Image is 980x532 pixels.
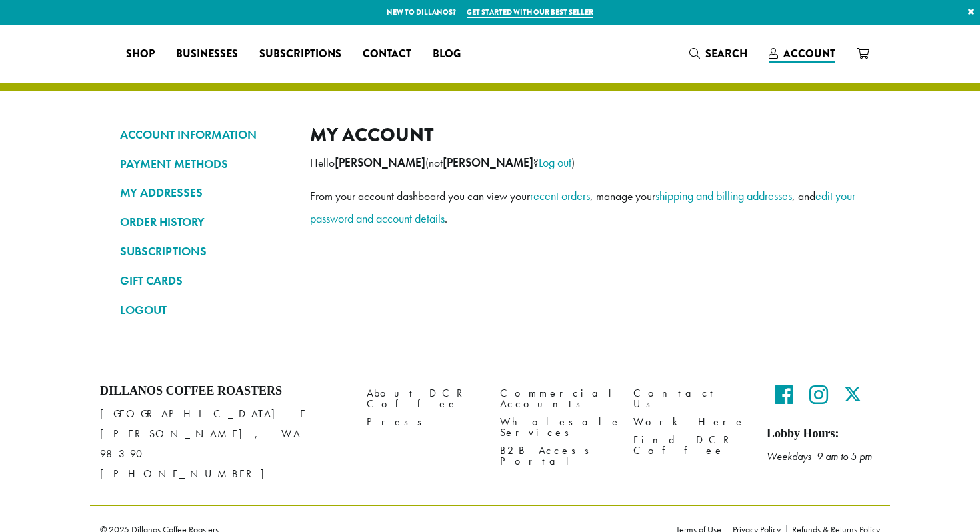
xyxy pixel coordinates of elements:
p: [GEOGRAPHIC_DATA] E [PERSON_NAME], WA 98390 [PHONE_NUMBER] [100,404,347,484]
a: Commercial Accounts [500,384,613,413]
h4: Dillanos Coffee Roasters [100,384,347,399]
span: Search [705,46,747,61]
a: Get started with our best seller [467,7,593,18]
a: Wholesale Services [500,413,613,442]
a: About DCR Coffee [367,384,480,413]
p: From your account dashboard you can view your , manage your , and . [310,185,860,230]
a: GIFT CARDS [120,269,290,292]
a: PAYMENT METHODS [120,153,290,175]
a: shipping and billing addresses [655,188,792,203]
a: Log out [539,155,571,170]
a: B2B Access Portal [500,442,613,471]
nav: Account pages [120,123,290,332]
span: Blog [433,46,461,63]
strong: [PERSON_NAME] [443,155,533,170]
a: Contact Us [633,384,747,413]
a: MY ADDRESSES [120,181,290,204]
em: Weekdays 9 am to 5 pm [767,449,872,463]
a: Find DCR Coffee [633,431,747,460]
span: Contact [363,46,411,63]
p: Hello (not ? ) [310,151,860,174]
h2: My account [310,123,860,147]
span: Shop [126,46,155,63]
h5: Lobby Hours: [767,427,880,441]
a: recent orders [530,188,590,203]
strong: [PERSON_NAME] [335,155,425,170]
a: ACCOUNT INFORMATION [120,123,290,146]
span: Businesses [176,46,238,63]
span: Account [783,46,835,61]
a: Work Here [633,413,747,431]
a: Press [367,413,480,431]
a: Shop [115,43,165,65]
span: Subscriptions [259,46,341,63]
a: Search [679,43,758,65]
a: ORDER HISTORY [120,211,290,233]
a: LOGOUT [120,299,290,321]
a: SUBSCRIPTIONS [120,240,290,263]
